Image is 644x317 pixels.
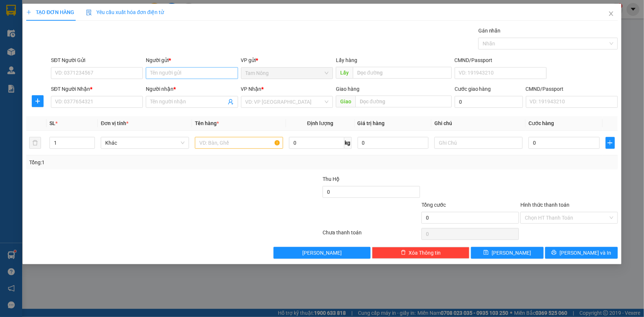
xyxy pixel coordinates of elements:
[455,56,547,64] div: CMND/Passport
[434,137,523,149] input: Ghi Chú
[606,137,615,149] button: plus
[32,95,44,107] button: plus
[146,85,238,93] div: Người nhận
[245,68,328,79] span: Tam Nông
[29,158,249,166] div: Tổng: 1
[195,137,283,149] input: VD: Bàn, Ghế
[323,176,340,182] span: Thu Hộ
[336,96,355,107] span: Giao
[344,137,352,149] span: kg
[273,247,371,259] button: [PERSON_NAME]
[49,120,55,126] span: SL
[51,56,143,64] div: SĐT Người Gửi
[86,10,92,15] img: icon
[483,250,489,256] span: save
[358,120,385,126] span: Giá trị hàng
[29,137,41,149] button: delete
[26,9,74,15] span: TẠO ĐƠN HÀNG
[526,85,618,93] div: CMND/Passport
[358,137,429,149] input: 0
[545,247,618,259] button: printer[PERSON_NAME] và In
[528,120,554,126] span: Cước hàng
[560,249,612,257] span: [PERSON_NAME] và In
[51,85,143,93] div: SĐT Người Nhận
[336,86,359,92] span: Giao hàng
[146,56,238,64] div: Người gửi
[520,202,569,208] label: Hình thức thanh toán
[353,67,452,79] input: Dọc đường
[421,202,446,208] span: Tổng cước
[478,28,501,34] label: Gán nhãn
[608,11,614,17] span: close
[26,10,31,15] span: plus
[471,247,544,259] button: save[PERSON_NAME]
[195,120,219,126] span: Tên hàng
[322,228,421,241] div: Chưa thanh toán
[355,96,452,107] input: Dọc đường
[455,96,523,108] input: Cước giao hàng
[431,116,526,131] th: Ghi chú
[372,247,469,259] button: deleteXóa Thông tin
[302,249,342,257] span: [PERSON_NAME]
[606,140,614,146] span: plus
[241,56,333,64] div: VP gửi
[101,120,128,126] span: Đơn vị tính
[492,249,531,257] span: [PERSON_NAME]
[228,99,234,105] span: user-add
[401,250,406,256] span: delete
[241,86,262,92] span: VP Nhận
[86,9,164,15] span: Yêu cầu xuất hóa đơn điện tử
[601,4,621,24] button: Close
[105,137,185,148] span: Khác
[455,86,491,92] label: Cước giao hàng
[307,120,333,126] span: Định lượng
[32,98,44,104] span: plus
[336,67,353,79] span: Lấy
[552,250,557,256] span: printer
[409,249,441,257] span: Xóa Thông tin
[336,57,357,63] span: Lấy hàng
